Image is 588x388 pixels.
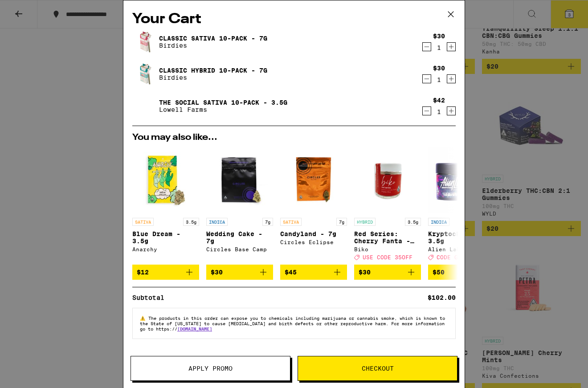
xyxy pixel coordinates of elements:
[280,239,347,245] div: Circles Eclipse
[206,230,273,245] p: Wedding Cake - 7g
[437,254,479,260] span: CODE GREEN30
[132,61,157,86] img: Classic Hybrid 10-Pack - 7g
[447,106,456,115] button: Increment
[5,6,64,13] span: Hi. Need any help?
[354,230,421,245] p: Red Series: Cherry Fanta - 3.5g
[359,269,371,276] span: $30
[132,147,199,265] a: Open page for Blue Dream - 3.5g from Anarchy
[140,315,445,331] span: The products in this order can expose you to chemicals including marijuana or cannabis smoke, whi...
[159,42,267,49] p: Birdies
[336,218,347,226] p: 7g
[280,147,347,265] a: Open page for Candyland - 7g from Circles Eclipse
[428,246,495,252] div: Alien Labs
[428,265,495,280] button: Add to bag
[354,147,421,265] a: Open page for Red Series: Cherry Fanta - 3.5g from Biko
[132,230,199,245] p: Blue Dream - 3.5g
[433,44,445,51] div: 1
[433,108,445,115] div: 1
[206,265,273,280] button: Add to bag
[280,218,302,226] p: SATIVA
[159,35,267,42] a: Classic Sativa 10-Pack - 7g
[177,326,212,331] a: [DOMAIN_NAME]
[132,265,199,280] button: Add to bag
[354,246,421,252] div: Biko
[428,294,456,301] div: $102.00
[428,147,495,213] img: Alien Labs - Kryptochronic - 3.5g
[428,218,449,226] p: INDICA
[206,218,228,226] p: INDICA
[206,246,273,252] div: Circles Base Camp
[280,147,347,213] img: Circles Eclipse - Candyland - 7g
[422,42,431,51] button: Decrement
[159,67,267,74] a: Classic Hybrid 10-Pack - 7g
[132,29,157,54] img: Classic Sativa 10-Pack - 7g
[363,254,412,260] span: USE CODE 35OFF
[362,365,394,372] span: Checkout
[262,218,273,226] p: 7g
[132,147,199,213] img: Anarchy - Blue Dream - 3.5g
[422,106,431,115] button: Decrement
[405,218,421,226] p: 3.5g
[433,65,445,72] div: $30
[433,76,445,83] div: 1
[211,269,223,276] span: $30
[132,94,157,118] img: The Social Sativa 10-Pack - 3.5g
[298,356,457,381] button: Checkout
[206,147,273,213] img: Circles Base Camp - Wedding Cake - 7g
[447,74,456,83] button: Increment
[137,269,149,276] span: $12
[132,246,199,252] div: Anarchy
[447,42,456,51] button: Increment
[428,230,495,245] p: Kryptochronic - 3.5g
[433,33,445,40] div: $30
[433,97,445,104] div: $42
[280,230,347,237] p: Candyland - 7g
[159,74,267,81] p: Birdies
[422,74,431,83] button: Decrement
[354,147,421,213] img: Biko - Red Series: Cherry Fanta - 3.5g
[159,99,287,106] a: The Social Sativa 10-Pack - 3.5g
[132,294,171,301] div: Subtotal
[433,269,445,276] span: $50
[428,147,495,265] a: Open page for Kryptochronic - 3.5g from Alien Labs
[285,269,297,276] span: $45
[354,218,376,226] p: HYBRID
[132,133,456,142] h2: You may also like...
[188,365,233,372] span: Apply Promo
[183,218,199,226] p: 3.5g
[131,356,290,381] button: Apply Promo
[206,147,273,265] a: Open page for Wedding Cake - 7g from Circles Base Camp
[280,265,347,280] button: Add to bag
[354,265,421,280] button: Add to bag
[140,315,148,321] span: ⚠️
[159,106,287,113] p: Lowell Farms
[132,9,456,29] h2: Your Cart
